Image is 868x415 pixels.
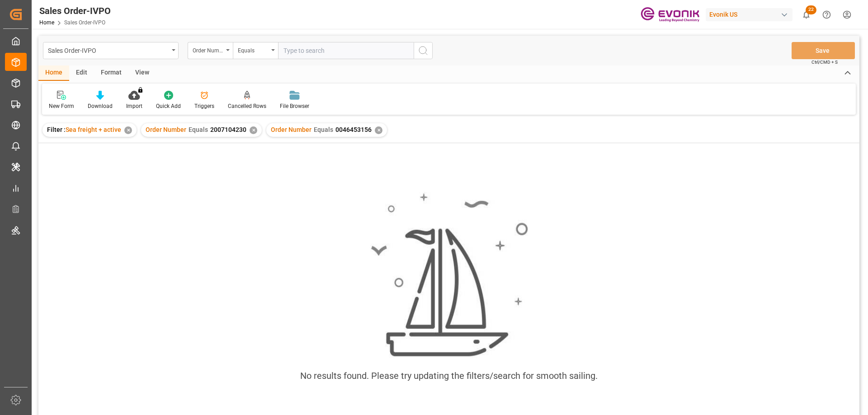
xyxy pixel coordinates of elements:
[49,102,74,110] div: New Form
[314,126,333,133] span: Equals
[39,19,54,26] a: Home
[370,192,528,358] img: smooth_sailing.jpeg
[271,126,311,133] span: Order Number
[816,5,837,25] button: Help Center
[194,102,214,110] div: Triggers
[189,126,208,133] span: Equals
[128,65,156,81] div: View
[210,126,246,133] span: 2007104230
[38,65,69,81] div: Home
[228,102,266,110] div: Cancelled Rows
[69,65,94,81] div: Edit
[94,65,128,81] div: Format
[43,42,179,59] button: open menu
[48,44,169,56] div: Sales Order-IVPO
[146,126,186,133] span: Order Number
[300,369,598,382] div: No results found. Please try updating the filters/search for smooth sailing.
[233,42,278,59] button: open menu
[796,5,816,25] button: show 22 new notifications
[250,126,257,134] div: ✕
[88,102,113,110] div: Download
[39,4,111,18] div: Sales Order-IVPO
[238,44,269,55] div: Equals
[188,42,233,59] button: open menu
[280,102,309,110] div: File Browser
[792,42,855,59] button: Save
[414,42,433,59] button: search button
[335,126,372,133] span: 0046453156
[156,102,181,110] div: Quick Add
[641,7,699,23] img: Evonik-brand-mark-Deep-Purple-RGB.jpeg_1700498283.jpeg
[66,126,121,133] span: Sea freight + active
[811,59,838,65] span: Ctrl/CMD + S
[806,5,816,14] span: 22
[278,42,414,59] input: Type to search
[193,44,223,55] div: Order Number
[706,8,793,21] div: Evonik US
[47,126,66,133] span: Filter :
[375,126,382,134] div: ✕
[706,6,796,23] button: Evonik US
[124,126,132,134] div: ✕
